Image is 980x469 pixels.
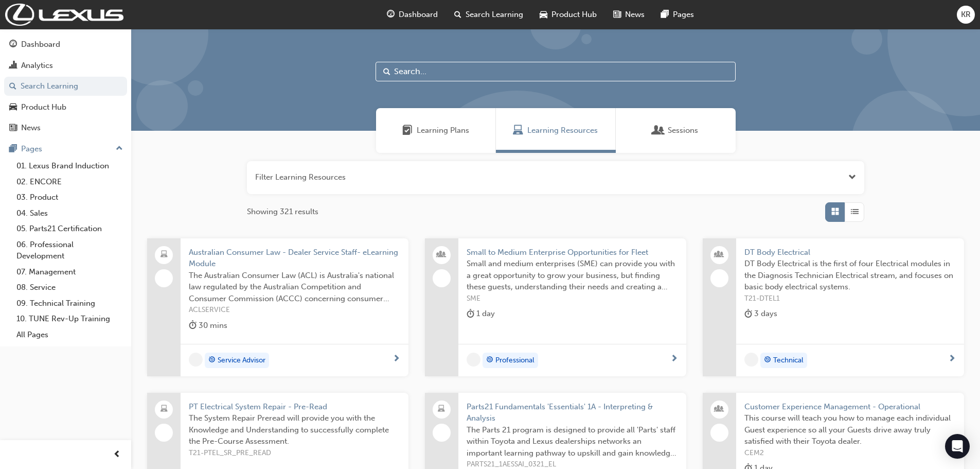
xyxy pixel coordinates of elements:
span: ACLSERVICE [189,304,400,316]
span: people-icon [716,248,723,262]
span: T21-DTEL1 [744,293,956,305]
button: DashboardAnalyticsSearch LearningProduct HubNews [4,33,127,140]
span: laptop-icon [161,248,168,262]
div: 3 days [744,307,777,320]
span: T21-PTEL_SR_PRE_READ [189,447,400,459]
span: Search [383,66,390,78]
span: DT Body Electrical [744,247,956,258]
a: All Pages [12,327,127,343]
button: Open the filter [848,171,856,183]
span: duration-icon [467,307,474,320]
a: Dashboard [4,35,127,54]
span: chart-icon [9,61,17,71]
span: people-icon [438,248,445,262]
span: news-icon [613,8,621,21]
div: Open Intercom Messenger [945,434,970,459]
span: Professional [495,355,534,367]
span: Showing 321 results [247,206,318,218]
div: Pages [21,143,42,155]
span: Dashboard [399,9,438,21]
span: target-icon [764,354,771,367]
span: List [851,206,859,218]
a: guage-iconDashboard [379,4,446,25]
a: 05. Parts21 Certification [12,221,127,237]
span: people-icon [716,403,723,416]
span: DT Body Electrical is the first of four Electrical modules in the Diagnosis Technician Electrical... [744,258,956,293]
span: Small to Medium Enterprise Opportunities for Fleet [467,247,678,258]
a: 08. Service [12,280,127,296]
span: Product Hub [551,9,597,21]
span: target-icon [486,354,493,367]
span: target-icon [208,354,216,367]
span: next-icon [948,355,956,364]
span: SME [467,293,678,305]
span: duration-icon [744,307,752,320]
span: PT Electrical System Repair - Pre-Read [189,401,400,413]
span: Pages [673,9,694,21]
span: The Australian Consumer Law (ACL) is Australia's national law regulated by the Australian Competi... [189,270,400,305]
a: 07. Management [12,264,127,280]
span: search-icon [454,8,461,21]
span: Small and medium enterprises (SME) can provide you with a great opportunity to grow your business... [467,258,678,293]
span: Sessions [653,125,664,136]
button: Pages [4,140,127,159]
span: up-icon [116,142,123,155]
span: car-icon [9,103,17,112]
span: Search Learning [466,9,523,21]
span: CEM2 [744,447,956,459]
a: 03. Product [12,189,127,205]
a: Analytics [4,56,127,75]
span: News [625,9,645,21]
a: SessionsSessions [616,108,736,153]
span: pages-icon [9,145,17,154]
a: 01. Lexus Brand Induction [12,158,127,174]
span: Learning Resources [527,125,598,136]
a: 06. Professional Development [12,237,127,264]
a: News [4,118,127,137]
a: Learning ResourcesLearning Resources [496,108,616,153]
span: The Parts 21 program is designed to provide all 'Parts' staff within Toyota and Lexus dealerships... [467,424,678,459]
span: undefined-icon [189,353,203,367]
a: 09. Technical Training [12,296,127,311]
span: next-icon [670,355,678,364]
img: Trak [5,4,123,26]
span: The System Repair Preread will provide you with the Knowledge and Understanding to successfully c... [189,412,400,447]
span: guage-icon [9,40,17,49]
span: Sessions [668,125,698,136]
a: Australian Consumer Law - Dealer Service Staff- eLearning ModuleThe Australian Consumer Law (ACL)... [147,238,408,376]
span: Grid [831,206,839,218]
span: duration-icon [189,319,197,332]
div: News [21,122,41,134]
span: guage-icon [387,8,395,21]
button: KR [957,6,975,24]
span: car-icon [540,8,547,21]
a: search-iconSearch Learning [446,4,531,25]
a: Learning PlansLearning Plans [376,108,496,153]
a: news-iconNews [605,4,653,25]
span: news-icon [9,124,17,133]
input: Search... [376,62,736,81]
span: Australian Consumer Law - Dealer Service Staff- eLearning Module [189,247,400,270]
a: car-iconProduct Hub [531,4,605,25]
div: Analytics [21,60,53,72]
a: 04. Sales [12,205,127,221]
span: prev-icon [113,448,121,461]
a: pages-iconPages [653,4,702,25]
span: Learning Resources [513,125,523,136]
span: Technical [773,355,804,367]
span: laptop-icon [161,403,168,416]
span: undefined-icon [467,353,480,367]
div: 1 day [467,307,495,320]
div: Dashboard [21,39,60,50]
span: Learning Plans [417,125,469,136]
span: next-icon [393,355,400,364]
span: KR [961,9,971,21]
div: Product Hub [21,101,66,113]
a: Search Learning [4,77,127,96]
span: undefined-icon [744,353,758,367]
span: Customer Experience Management - Operational [744,401,956,413]
a: Small to Medium Enterprise Opportunities for FleetSmall and medium enterprises (SME) can provide ... [425,238,686,376]
a: 10. TUNE Rev-Up Training [12,311,127,327]
a: Product Hub [4,98,127,117]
